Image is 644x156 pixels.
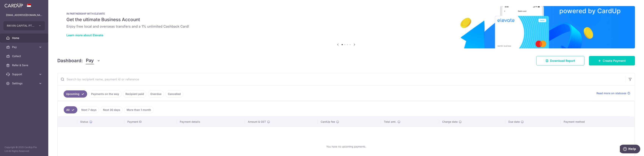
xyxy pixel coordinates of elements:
h4: Dashboard: [57,57,83,64]
span: Amount & GST [248,120,266,124]
span: Create Payment [603,58,626,63]
th: Payment ID [124,117,177,127]
span: Settings [12,81,37,85]
img: Renovation banner [57,6,635,48]
span: Due date [508,120,520,124]
a: Upcoming [64,90,87,98]
a: Next 30 days [101,106,123,113]
span: Read more on statuses [596,91,626,95]
span: Pay [12,45,37,49]
span: Refer & Save [12,63,37,67]
th: Payment details [177,117,245,127]
span: Support [12,72,37,76]
h5: Get the ultimate Business Account [66,17,626,23]
span: Download Report [550,58,575,63]
a: Next 7 days [79,106,99,113]
p: [EMAIL_ADDRESS][DOMAIN_NAME] [6,13,42,17]
img: CardUp [5,3,23,8]
th: Payment method [561,117,635,127]
a: Read more on statuses [596,91,630,95]
input: Search by recipient name, payment id or reference [58,73,626,85]
a: Cancelled [165,90,183,98]
a: All [64,106,77,113]
a: Overdue [148,90,164,98]
span: Collect [12,54,37,58]
iframe: Opens a widget where you can find more information [620,145,640,154]
span: Status [80,120,88,124]
span: Pay [86,57,94,64]
span: Total amt. [384,120,396,124]
span: Charge date [442,120,458,124]
span: Home [12,36,37,40]
a: Create Payment [589,56,635,65]
a: Learn more about Elevate [66,33,103,37]
p: IN PARTNERSHIP WITH ELEVATE [66,12,626,15]
span: RIKVIN CAPITAL PTE. LTD. [7,24,35,28]
a: More than 1 month [124,106,154,113]
span: CardUp fee [321,120,335,124]
a: Recipient paid [123,90,146,98]
h6: Enjoy free local and overseas transfers and a 1% unlimited Cashback Card! [66,24,626,29]
button: Pay [86,57,100,64]
button: RIKVIN CAPITAL PTE. LTD. [3,21,45,30]
a: Download Report [536,56,584,65]
a: Payments on the way [89,90,121,98]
